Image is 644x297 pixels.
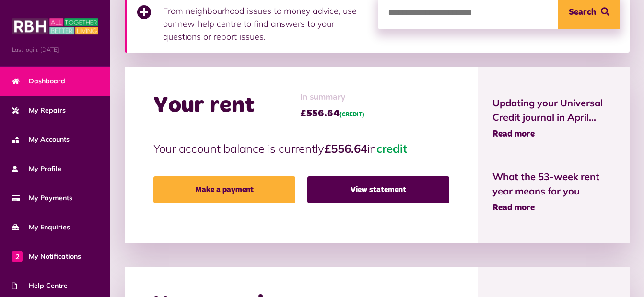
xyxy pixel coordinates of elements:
[153,92,255,120] h2: Your rent
[12,135,70,145] span: My Accounts
[376,141,407,156] span: credit
[492,170,615,215] a: What the 53-week rent year means for you Read more
[492,130,535,138] span: Read more
[153,140,449,157] p: Your account balance is currently in
[153,176,295,203] a: Make a payment
[300,106,364,121] span: £556.64
[12,281,68,291] span: Help Centre
[12,193,72,203] span: My Payments
[12,105,66,115] span: My Repairs
[12,46,98,54] span: Last login: [DATE]
[492,96,615,125] span: Updating your Universal Credit journal in April...
[12,164,61,174] span: My Profile
[492,204,535,212] span: Read more
[324,141,367,156] strong: £556.64
[492,96,615,141] a: Updating your Universal Credit journal in April... Read more
[492,170,615,198] span: What the 53-week rent year means for you
[300,91,364,104] span: In summary
[12,251,81,262] span: My Notifications
[340,112,364,118] span: (CREDIT)
[12,17,98,36] img: MyRBH
[163,4,369,43] p: From neighbourhood issues to money advice, use our new help centre to find answers to your questi...
[12,222,70,232] span: My Enquiries
[307,176,449,203] a: View statement
[12,251,23,262] span: 2
[12,76,65,86] span: Dashboard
